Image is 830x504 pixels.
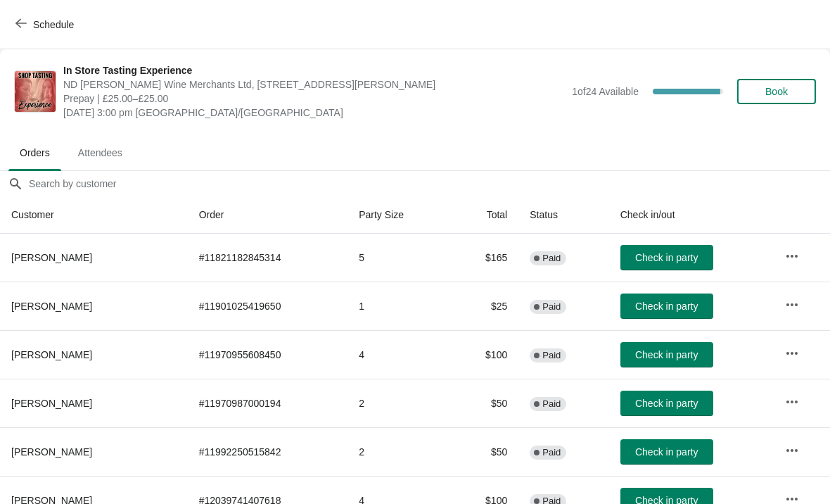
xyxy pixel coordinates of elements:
td: 2 [347,427,451,476]
th: Order [188,196,348,234]
button: Check in party [620,245,713,270]
button: Check in party [620,342,713,367]
th: Status [518,196,608,234]
span: Paid [542,253,561,264]
span: Paid [542,447,561,458]
span: Paid [542,301,561,313]
td: $50 [451,379,519,427]
span: [PERSON_NAME] [11,301,92,312]
span: [PERSON_NAME] [11,398,92,409]
span: Check in party [635,398,698,409]
td: $50 [451,427,519,476]
td: $165 [451,234,519,282]
span: Check in party [635,301,698,312]
img: In Store Tasting Experience [15,71,56,112]
span: ND [PERSON_NAME] Wine Merchants Ltd, [STREET_ADDRESS][PERSON_NAME] [63,77,565,92]
span: In Store Tasting Experience [63,63,565,77]
button: Schedule [7,12,85,37]
button: Check in party [620,439,713,465]
td: $100 [451,330,519,379]
span: 1 of 24 Available [572,86,639,97]
span: [PERSON_NAME] [11,252,92,263]
span: [PERSON_NAME] [11,349,92,360]
span: [DATE] 3:00 pm [GEOGRAPHIC_DATA]/[GEOGRAPHIC_DATA] [63,106,565,120]
span: Orders [8,140,61,165]
span: Schedule [33,19,74,30]
span: Paid [542,398,561,410]
td: 5 [347,234,451,282]
td: # 11970955608450 [188,330,348,379]
span: Attendees [67,140,134,165]
input: Search by customer [28,171,830,196]
span: Prepay | £25.00–£25.00 [63,92,565,106]
span: [PERSON_NAME] [11,446,92,458]
span: Check in party [635,446,698,458]
td: 2 [347,379,451,427]
button: Book [737,79,816,104]
th: Total [451,196,519,234]
td: # 11901025419650 [188,282,348,330]
span: Check in party [635,252,698,263]
td: $25 [451,282,519,330]
span: Check in party [635,349,698,360]
span: Book [765,86,788,97]
th: Party Size [347,196,451,234]
td: # 11821182845314 [188,234,348,282]
td: # 11992250515842 [188,427,348,476]
button: Check in party [620,391,713,416]
span: Paid [542,350,561,361]
th: Check in/out [609,196,774,234]
td: 1 [347,282,451,330]
td: 4 [347,330,451,379]
td: # 11970987000194 [188,379,348,427]
button: Check in party [620,294,713,319]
